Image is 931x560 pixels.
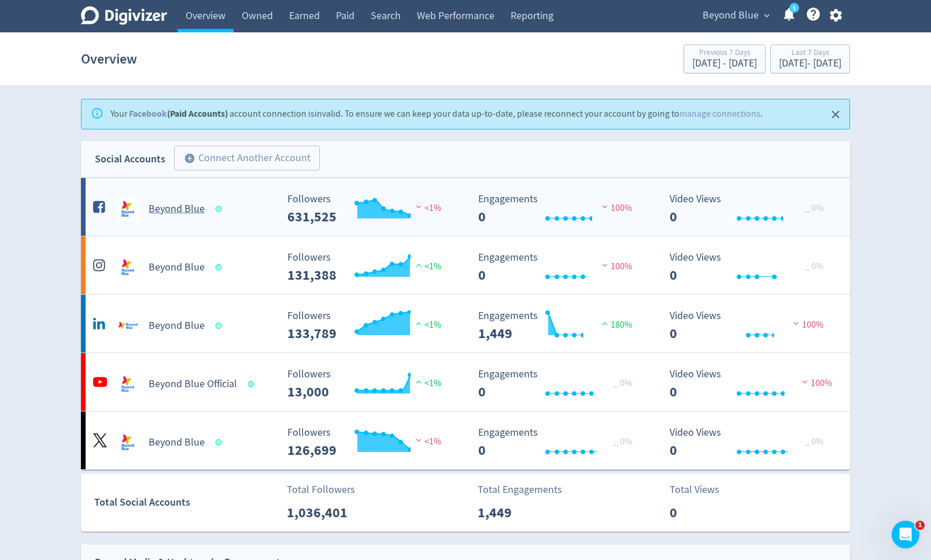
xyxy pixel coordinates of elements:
[679,108,760,120] a: manage connections
[670,502,736,523] p: 0
[599,261,611,269] img: negative-performance.svg
[116,431,139,454] img: Beyond Blue undefined
[282,252,455,283] svg: Followers ---
[287,502,353,523] p: 1,036,401
[94,494,279,511] div: Total Social Accounts
[599,261,632,272] span: 100%
[790,319,802,328] img: negative-performance.svg
[413,436,424,444] img: negative-performance.svg
[770,44,850,73] button: Last 7 Days[DATE]- [DATE]
[599,319,632,331] span: 180%
[684,44,766,73] button: Previous 7 Days[DATE] - [DATE]
[413,319,441,331] span: <1%
[116,373,139,396] img: Beyond Blue Official undefined
[478,502,544,523] p: 1,449
[248,381,258,387] span: Data last synced: 22 Sep 2025, 5:01pm (AEST)
[129,107,228,120] strong: (Paid Accounts)
[703,6,759,25] span: Beyond Blue
[81,295,850,353] a: Beyond Blue undefinedBeyond Blue Followers --- Followers 133,789 <1% Engagements 1,449 Engagement...
[413,261,441,272] span: <1%
[793,4,796,12] text: 5
[790,319,823,331] span: 100%
[81,411,850,469] a: Beyond Blue undefinedBeyond Blue Followers --- Followers 126,699 <1% Engagements 0 Engagements 0 ...
[81,40,137,77] h1: Overview
[282,310,455,341] svg: Followers ---
[472,194,646,224] svg: Engagements 0
[216,206,226,212] span: Data last synced: 22 Sep 2025, 11:01am (AEST)
[116,256,139,279] img: Beyond Blue undefined
[165,147,320,171] a: Connect Another Account
[892,521,919,548] iframe: Intercom live chat
[282,194,455,224] svg: Followers ---
[915,521,925,530] span: 1
[413,377,424,386] img: positive-performance.svg
[599,202,632,214] span: 100%
[664,194,837,224] svg: Video Views 0
[282,427,455,458] svg: Followers ---
[282,369,455,399] svg: Followers ---
[81,353,850,411] a: Beyond Blue Official undefinedBeyond Blue Official Followers --- Followers 13,000 <1% Engagements...
[805,202,823,214] span: _ 0%
[472,427,646,458] svg: Engagements 0
[789,3,799,13] a: 5
[413,319,424,328] img: positive-performance.svg
[664,427,837,458] svg: Video Views 0
[478,482,562,498] p: Total Engagements
[149,261,205,275] h5: Beyond Blue
[472,252,646,283] svg: Engagements 0
[216,264,226,270] span: Data last synced: 22 Sep 2025, 5:02am (AEST)
[664,369,837,399] svg: Video Views 0
[670,482,736,498] p: Total Views
[216,439,226,446] span: Data last synced: 22 Sep 2025, 12:02pm (AEST)
[110,103,763,125] div: Your account connection is invalid . To ensure we can keep your data up-to-date, please reconnect...
[81,236,850,294] a: Beyond Blue undefinedBeyond Blue Followers --- Followers 131,388 <1% Engagements 0 Engagements 0 ...
[413,202,424,211] img: negative-performance.svg
[692,58,757,69] div: [DATE] - [DATE]
[184,153,195,164] span: add_circle
[174,146,320,171] button: Connect Another Account
[614,436,632,447] span: _ 0%
[287,482,355,498] p: Total Followers
[149,436,205,450] h5: Beyond Blue
[805,436,823,447] span: _ 0%
[472,369,646,399] svg: Engagements 0
[692,49,757,58] div: Previous 7 Days
[599,319,611,328] img: positive-performance.svg
[614,377,632,389] span: _ 0%
[599,202,611,211] img: negative-performance.svg
[799,377,811,386] img: negative-performance.svg
[149,319,205,333] h5: Beyond Blue
[699,6,773,25] button: Beyond Blue
[413,436,441,447] span: <1%
[116,198,139,221] img: Beyond Blue undefined
[149,202,205,216] h5: Beyond Blue
[826,105,845,124] button: Close
[799,377,832,389] span: 100%
[81,178,850,236] a: Beyond Blue undefinedBeyond Blue Followers --- Followers 631,525 <1% Engagements 0 Engagements 0 ...
[116,314,139,338] img: Beyond Blue undefined
[805,261,823,272] span: _ 0%
[149,377,237,391] h5: Beyond Blue Official
[664,310,837,341] svg: Video Views 0
[472,310,646,341] svg: Engagements 1,449
[413,261,424,269] img: positive-performance.svg
[413,202,441,214] span: <1%
[129,107,167,120] a: Facebook
[779,49,841,58] div: Last 7 Days
[413,377,441,389] span: <1%
[762,10,772,21] span: expand_more
[664,252,837,283] svg: Video Views 0
[779,58,841,69] div: [DATE] - [DATE]
[216,322,226,329] span: Data last synced: 22 Sep 2025, 5:02am (AEST)
[95,151,165,168] div: Social Accounts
